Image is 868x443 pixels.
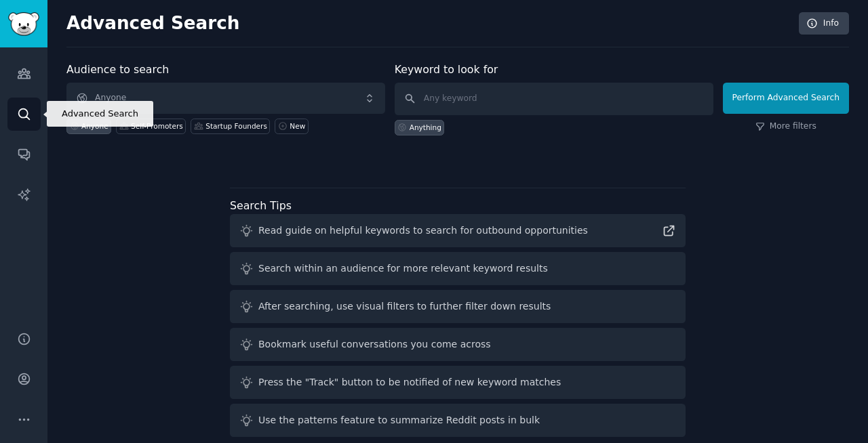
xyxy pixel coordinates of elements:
[799,12,849,35] a: Info
[755,121,816,133] a: More filters
[258,299,551,314] div: After searching, use visual filters to further filter down results
[258,375,561,389] div: Press the "Track" button to be notified of new keyword matches
[81,121,108,131] div: Anyone
[395,83,713,115] input: Any keyword
[258,224,588,238] div: Read guide on helpful keywords to search for outbound opportunities
[66,63,169,76] label: Audience to search
[395,63,498,76] label: Keyword to look for
[66,13,791,35] h2: Advanced Search
[275,119,308,134] a: New
[205,121,267,131] div: Startup Founders
[410,123,441,132] div: Anything
[258,261,548,276] div: Search within an audience for more relevant keyword results
[258,337,491,352] div: Bookmark useful conversations you come across
[258,413,540,427] div: Use the patterns feature to summarize Reddit posts in bulk
[66,83,385,114] button: Anyone
[230,199,292,212] label: Search Tips
[8,12,39,36] img: GummySearch logo
[290,121,305,131] div: New
[131,121,183,131] div: Self-Promoters
[723,83,849,114] button: Perform Advanced Search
